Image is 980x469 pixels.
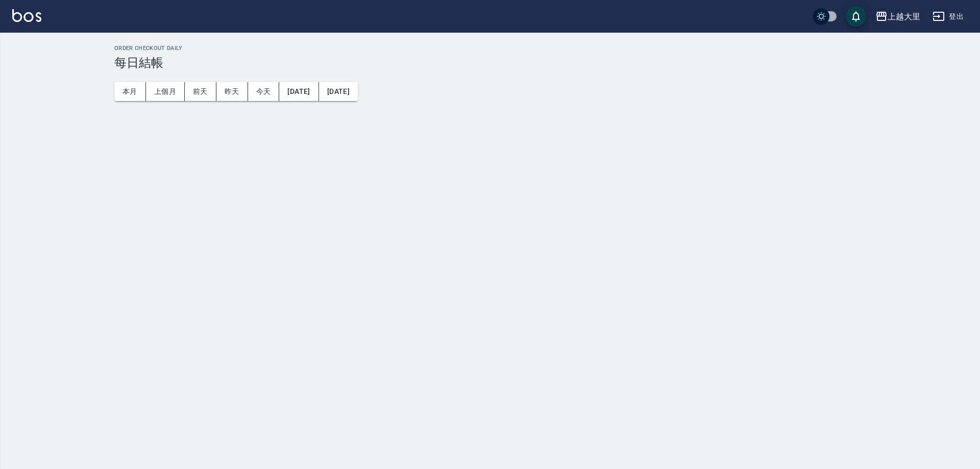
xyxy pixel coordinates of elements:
[114,82,146,101] button: 本月
[185,82,216,101] button: 前天
[216,82,248,101] button: 昨天
[871,6,924,27] button: 上越大里
[114,45,968,52] h2: Order checkout daily
[146,82,185,101] button: 上個月
[248,82,280,101] button: 今天
[12,9,41,22] img: Logo
[888,10,920,23] div: 上越大里
[928,7,968,26] button: 登出
[319,82,358,101] button: [DATE]
[279,82,318,101] button: [DATE]
[846,6,866,27] button: save
[114,56,968,70] h3: 每日結帳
